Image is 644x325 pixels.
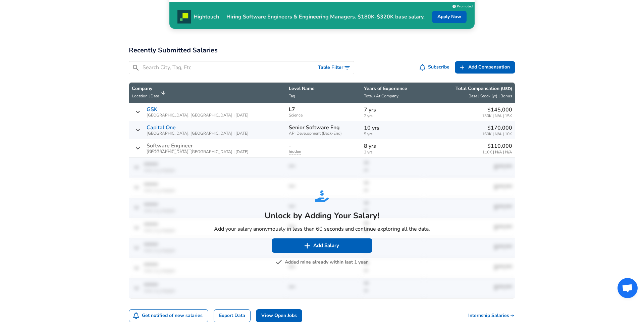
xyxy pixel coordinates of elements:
[468,63,510,72] span: Add Compensation
[469,93,512,99] span: Base | Stock (yr) | Bonus
[214,309,251,322] a: Export Data
[364,132,421,136] span: 5 yrs
[147,106,157,112] a: GSK
[129,310,208,322] button: Get notified of new salaries
[143,63,312,72] input: Search City, Tag, Etc
[129,82,515,298] table: Salary Submissions
[315,61,354,74] button: Toggle Search Filters
[147,150,249,154] span: [GEOGRAPHIC_DATA], [GEOGRAPHIC_DATA] | [DATE]
[289,106,295,112] p: L7
[147,143,193,149] span: company info for this data point is hidden until there are more submissions. Submit your salary a...
[455,61,515,74] a: Add Compensation
[482,124,512,132] p: $170,000
[214,210,430,221] h5: Unlock by Adding Your Salary!
[468,312,516,319] a: Internship Salaries
[315,189,329,203] img: svg+xml;base64,PHN2ZyB4bWxucz0iaHR0cDovL3d3dy53My5vcmcvMjAwMC9zdmciIGZpbGw9IiMyNjhERUMiIHZpZXdCb3...
[432,11,467,23] a: Apply Now
[132,93,159,99] span: Location | Date
[482,132,512,136] span: 160K | N/A | 10K
[219,13,432,21] p: Hiring Software Engineers & Engineering Managers. $180K-$320K base salary.
[289,131,359,136] span: API Development (Back-End)
[482,114,512,118] span: 130K | N/A | 15K
[452,3,473,9] a: Promoted
[364,85,421,92] p: Years of Experience
[364,106,421,114] p: 7 yrs
[177,10,191,24] img: Promo Logo
[364,124,421,132] p: 10 yrs
[214,225,430,233] p: Add your salary anonymously in less than 60 seconds and continue exploring all the data.
[418,61,452,74] button: Subscribe
[147,113,249,118] span: [GEOGRAPHIC_DATA], [GEOGRAPHIC_DATA] | [DATE]
[455,85,512,92] p: Total Compensation
[364,114,421,118] span: 2 yrs
[147,131,249,136] span: [GEOGRAPHIC_DATA], [GEOGRAPHIC_DATA] | [DATE]
[289,85,359,92] p: Level Name
[364,142,421,150] p: 8 yrs
[289,125,340,131] p: Senior Software Eng
[277,258,368,267] button: Added mine already within last 1 year
[482,106,512,114] p: $145,000
[147,125,176,131] a: Capital One
[501,86,512,92] button: (USD)
[304,242,311,249] img: svg+xml;base64,PHN2ZyB4bWxucz0iaHR0cDovL3d3dy53My5vcmcvMjAwMC9zdmciIGZpbGw9IiNmZmZmZmYiIHZpZXdCb3...
[132,85,168,100] span: CompanyLocation | Date
[272,238,372,252] button: Add Salary
[482,150,512,154] span: 110K | N/A | N/A
[147,142,193,149] span: Software Engineer
[482,142,512,150] p: $110,000
[256,309,302,322] a: View Open Jobs
[275,259,282,266] img: svg+xml;base64,PHN2ZyB4bWxucz0iaHR0cDovL3d3dy53My5vcmcvMjAwMC9zdmciIGZpbGw9IiM3NTc1NzUiIHZpZXdCb3...
[364,93,398,99] span: Total / At Company
[618,278,638,298] div: Open chat
[364,150,421,154] span: 3 yrs
[132,85,159,92] p: Company
[289,93,295,99] span: Tag
[289,149,301,154] span: focus tag for this data point is hidden until there are more submissions. Submit your salary anon...
[289,143,291,149] p: -
[427,85,512,100] span: Total Compensation (USD) Base | Stock (yr) | Bonus
[194,13,219,21] p: Hightouch
[289,113,359,118] span: Science
[129,45,515,56] h2: Recently Submitted Salaries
